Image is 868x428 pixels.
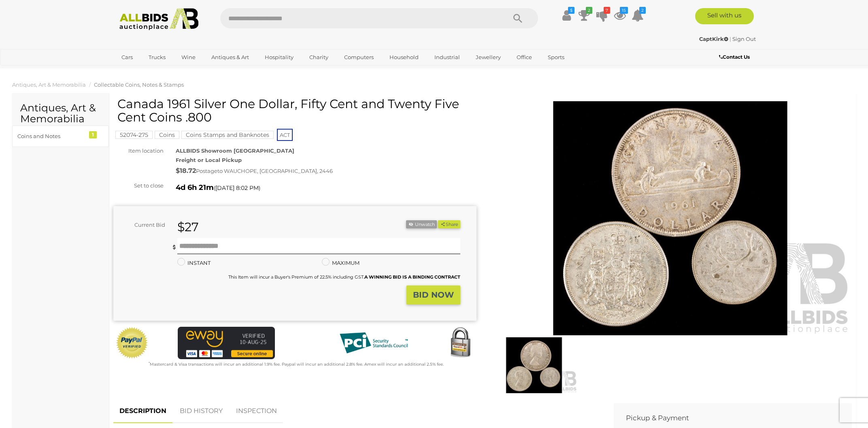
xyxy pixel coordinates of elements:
[176,165,477,177] div: Postage
[699,36,730,42] a: CaptKirk
[107,181,170,190] div: Set to close
[228,274,460,280] small: This Item will incur a Buyer's Premium of 22.5% including GST.
[260,51,299,64] a: Hospitality
[217,168,333,174] span: to WAUCHOPE, [GEOGRAPHIC_DATA], 2446
[695,8,754,24] a: Sell with us
[491,337,577,393] img: Canada 1961 Silver One Dollar, Fifty Cent and Twenty Five Cent Coins .800
[115,327,149,359] img: Official PayPal Seal
[639,7,646,14] i: 2
[470,51,506,64] a: Jewellery
[586,7,592,14] i: 2
[181,132,274,138] a: Coins Stamps and Banknotes
[568,7,574,14] i: $
[730,36,731,42] span: |
[176,183,214,192] strong: 4d 6h 21m
[604,7,610,14] i: 7
[578,8,590,23] a: 2
[215,184,259,192] span: [DATE] 8:02 PM
[143,51,171,64] a: Trucks
[115,8,203,30] img: Allbids.com.au
[406,285,460,304] button: BID NOW
[174,399,229,423] a: BID HISTORY
[230,399,283,423] a: INSPECTION
[542,51,570,64] a: Sports
[20,102,101,125] h2: Antiques, Art & Memorabilia
[429,51,465,64] a: Industrial
[176,51,201,64] a: Wine
[406,220,437,229] button: Unwatch
[719,54,750,60] b: Contact Us
[438,220,460,229] button: Share
[333,327,414,359] img: PCI DSS compliant
[699,36,728,42] strong: CaptKirk
[107,146,170,155] div: Item location
[176,157,242,163] strong: Freight or Local Pickup
[115,132,153,138] a: 52074-275
[489,101,852,335] img: Canada 1961 Silver One Dollar, Fifty Cent and Twenty Five Cent Coins .800
[444,327,477,359] img: Secured by Rapid SSL
[117,97,474,124] h1: Canada 1961 Silver One Dollar, Fifty Cent and Twenty Five Cent Coins .800
[176,147,294,154] strong: ALLBIDS Showroom [GEOGRAPHIC_DATA]
[155,131,179,139] mark: Coins
[181,131,274,139] mark: Coins Stamps and Banknotes
[498,8,538,28] button: Search
[632,8,644,23] a: 2
[149,362,444,367] small: Mastercard & Visa transactions will incur an additional 1.9% fee. Paypal will incur an additional...
[12,126,109,147] a: Coins and Notes 1
[94,81,184,88] a: Collectable Coins, Notes & Stamps
[596,8,608,23] a: 7
[89,131,97,138] div: 1
[406,220,437,229] li: Unwatch this item
[626,414,828,422] h2: Pickup & Payment
[511,51,537,64] a: Office
[155,132,179,138] a: Coins
[113,220,171,230] div: Current Bid
[732,36,756,42] a: Sign Out
[214,185,260,191] span: ( )
[560,8,572,23] a: $
[113,399,172,423] a: DESCRIPTION
[614,8,626,23] a: 15
[12,81,86,88] a: Antiques, Art & Memorabilia
[177,219,199,234] strong: $27
[116,64,184,77] a: [GEOGRAPHIC_DATA]
[719,53,752,62] a: Contact Us
[304,51,334,64] a: Charity
[322,258,360,268] label: MAXIMUM
[384,51,424,64] a: Household
[176,167,196,175] strong: $18.72
[364,274,460,280] b: A WINNING BID IS A BINDING CONTRACT
[116,51,138,64] a: Cars
[17,132,84,141] div: Coins and Notes
[177,258,211,268] label: INSTANT
[413,290,454,300] strong: BID NOW
[339,51,379,64] a: Computers
[620,7,628,14] i: 15
[206,51,254,64] a: Antiques & Art
[277,129,293,141] span: ACT
[178,327,275,359] img: eWAY Payment Gateway
[115,131,153,139] mark: 52074-275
